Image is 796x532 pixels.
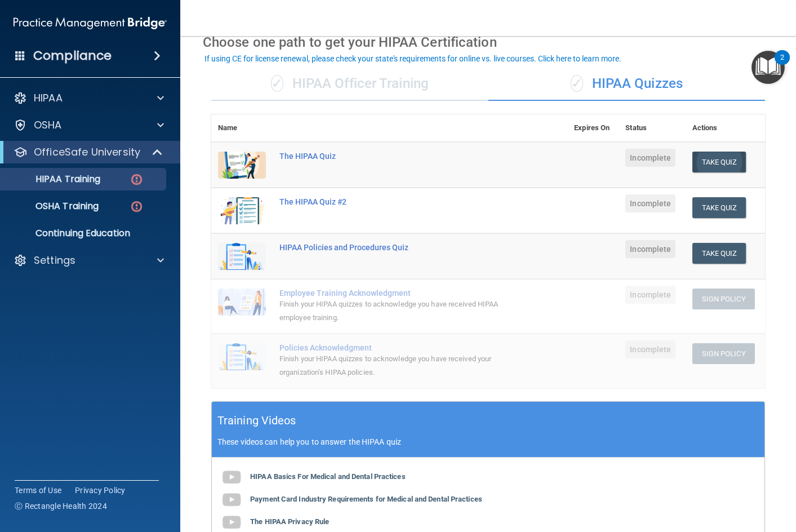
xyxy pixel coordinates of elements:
p: HIPAA [34,91,63,105]
a: Terms of Use [15,485,61,496]
button: Sign Policy [692,289,755,309]
img: gray_youtube_icon.38fcd6cc.png [220,466,243,489]
div: Policies Acknowledgment [279,343,511,352]
span: Incomplete [625,240,675,258]
span: ✓ [571,75,583,92]
h5: Training Videos [217,411,296,431]
button: Sign Policy [692,343,755,364]
p: OSHA Training [7,201,99,212]
span: Incomplete [625,340,675,358]
span: Incomplete [625,149,675,167]
img: danger-circle.6113f641.png [130,172,144,187]
span: Incomplete [625,194,675,212]
span: Incomplete [625,286,675,304]
p: Settings [34,254,75,267]
div: Choose one path to get your HIPAA Certification [203,26,773,59]
span: Ⓒ Rectangle Health 2024 [15,500,107,512]
div: HIPAA Quizzes [488,67,766,101]
a: OSHA [14,118,164,132]
div: 2 [780,57,784,72]
img: PMB logo [14,12,167,34]
p: OSHA [34,118,62,132]
div: HIPAA Policies and Procedures Quiz [279,243,511,252]
div: Finish your HIPAA quizzes to acknowledge you have received your organization’s HIPAA policies. [279,352,511,379]
a: Settings [14,254,164,267]
b: Payment Card Industry Requirements for Medical and Dental Practices [250,495,482,503]
div: The HIPAA Quiz #2 [279,197,511,206]
button: If using CE for license renewal, please check your state's requirements for online vs. live cours... [203,53,623,64]
th: Actions [686,114,765,142]
div: Employee Training Acknowledgment [279,289,511,298]
a: HIPAA [14,91,164,105]
p: HIPAA Training [7,174,100,185]
button: Take Quiz [692,197,746,218]
th: Status [619,114,685,142]
img: gray_youtube_icon.38fcd6cc.png [220,489,243,511]
a: OfficeSafe University [14,145,163,159]
img: danger-circle.6113f641.png [130,200,144,214]
span: ✓ [271,75,283,92]
button: Open Resource Center, 2 new notifications [751,51,785,84]
h4: Compliance [33,48,112,64]
p: These videos can help you to answer the HIPAA quiz [217,437,759,446]
p: OfficeSafe University [34,145,140,159]
div: The HIPAA Quiz [279,152,511,161]
th: Name [211,114,273,142]
div: HIPAA Officer Training [211,67,488,101]
button: Take Quiz [692,243,746,264]
a: Privacy Policy [75,485,126,496]
div: If using CE for license renewal, please check your state's requirements for online vs. live cours... [204,55,621,63]
th: Expires On [567,114,619,142]
div: Finish your HIPAA quizzes to acknowledge you have received HIPAA employee training. [279,298,511,325]
button: Take Quiz [692,152,746,172]
b: The HIPAA Privacy Rule [250,517,329,526]
b: HIPAA Basics For Medical and Dental Practices [250,472,406,481]
p: Continuing Education [7,228,161,239]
